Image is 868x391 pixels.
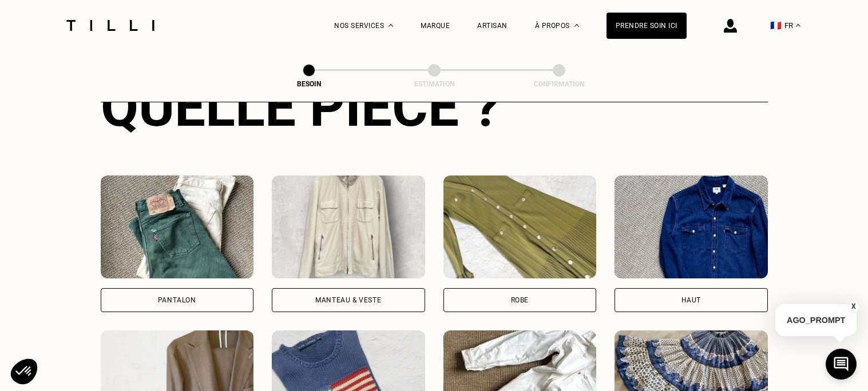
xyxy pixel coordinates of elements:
div: Haut [681,297,701,304]
div: Robe [511,297,529,304]
div: Quelle pièce ? [101,75,768,139]
a: Prendre soin ici [607,13,687,39]
div: Besoin [252,80,366,88]
img: Tilli retouche votre Robe [443,175,597,278]
div: Confirmation [502,80,616,88]
img: menu déroulant [796,24,800,27]
img: Tilli retouche votre Pantalon [101,175,254,278]
img: icône connexion [724,19,737,33]
div: Estimation [377,80,492,88]
div: Manteau & Veste [315,297,381,304]
img: Menu déroulant à propos [574,24,579,27]
img: Menu déroulant [389,24,393,27]
div: Pantalon [158,297,196,304]
a: Marque [421,22,450,30]
img: Tilli retouche votre Haut [615,175,768,278]
a: Artisan [477,22,508,30]
button: X [848,300,859,313]
span: 🇫🇷 [770,20,782,31]
img: Tilli retouche votre Manteau & Veste [272,175,425,278]
img: Logo du service de couturière Tilli [62,20,158,31]
p: AGO_PROMPT [775,304,857,336]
